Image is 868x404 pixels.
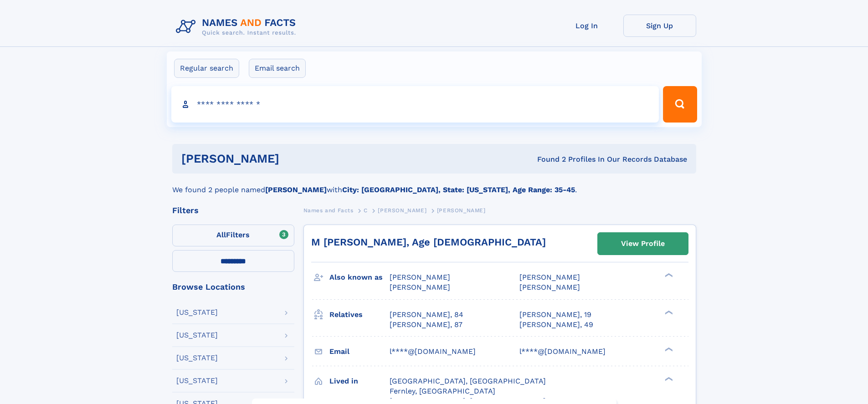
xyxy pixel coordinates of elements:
[364,205,368,216] a: C
[265,185,327,194] b: [PERSON_NAME]
[519,310,591,320] a: [PERSON_NAME], 19
[390,310,463,320] a: [PERSON_NAME], 84
[623,15,696,37] a: Sign Up
[329,344,390,359] h3: Email
[174,59,239,78] label: Regular search
[390,377,546,385] span: [GEOGRAPHIC_DATA], [GEOGRAPHIC_DATA]
[663,309,673,315] div: ❯
[390,273,450,281] span: [PERSON_NAME]
[342,185,575,194] b: City: [GEOGRAPHIC_DATA], State: [US_STATE], Age Range: 35-45
[181,153,408,164] h1: [PERSON_NAME]
[171,86,659,123] input: search input
[519,320,593,330] a: [PERSON_NAME], 49
[172,206,294,215] div: Filters
[249,59,306,78] label: Email search
[621,233,665,254] div: View Profile
[519,273,580,281] span: [PERSON_NAME]
[176,354,218,362] div: [US_STATE]
[172,15,303,39] img: Logo Names and Facts
[408,154,687,164] div: Found 2 Profiles In Our Records Database
[311,236,546,248] a: M [PERSON_NAME], Age [DEMOGRAPHIC_DATA]
[663,272,673,278] div: ❯
[663,376,673,382] div: ❯
[519,283,580,291] span: [PERSON_NAME]
[550,15,623,37] a: Log In
[176,332,218,339] div: [US_STATE]
[216,230,226,239] span: All
[172,174,696,195] div: We found 2 people named with .
[390,387,495,395] span: Fernley, [GEOGRAPHIC_DATA]
[378,207,426,214] span: [PERSON_NAME]
[329,373,390,389] h3: Lived in
[176,309,218,316] div: [US_STATE]
[172,225,294,246] label: Filters
[172,283,294,291] div: Browse Locations
[437,207,486,214] span: [PERSON_NAME]
[378,205,426,216] a: [PERSON_NAME]
[329,307,390,322] h3: Relatives
[364,207,368,214] span: C
[663,86,697,123] button: Search Button
[176,377,218,384] div: [US_STATE]
[390,283,450,291] span: [PERSON_NAME]
[303,205,354,216] a: Names and Facts
[329,270,390,285] h3: Also known as
[390,320,462,330] a: [PERSON_NAME], 87
[663,346,673,352] div: ❯
[598,233,688,255] a: View Profile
